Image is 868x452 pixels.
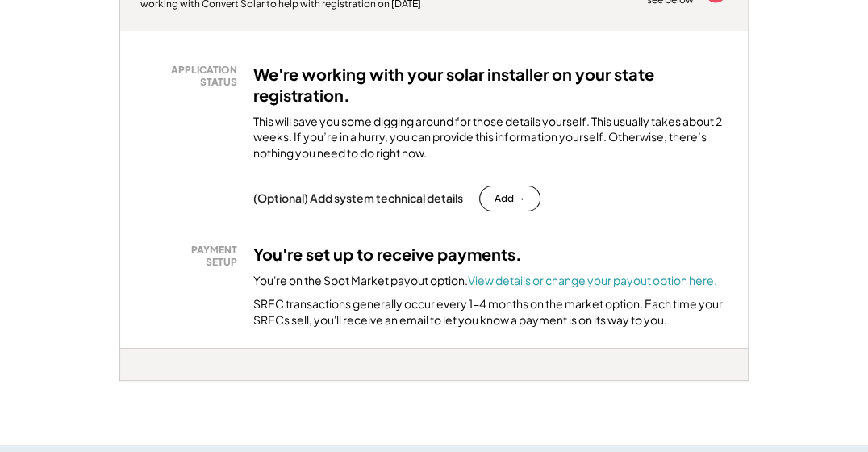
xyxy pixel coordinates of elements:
[253,190,463,205] div: (Optional) Add system technical details
[253,64,728,106] h3: We're working with your solar installer on your state registration.
[253,296,728,328] div: SREC transactions generally occur every 1-4 months on the market option. Each time your SRECs sel...
[253,114,728,161] div: This will save you some digging around for those details yourself. This usually takes about 2 wee...
[468,273,717,287] a: View details or change your payout option here.
[148,64,237,89] div: APPLICATION STATUS
[119,381,176,387] div: vwa6yyiq - VA Distributed
[253,244,522,265] h3: You're set up to receive payments.
[148,244,237,269] div: PAYMENT SETUP
[253,273,717,289] div: You're on the Spot Market payout option.
[479,186,540,211] button: Add →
